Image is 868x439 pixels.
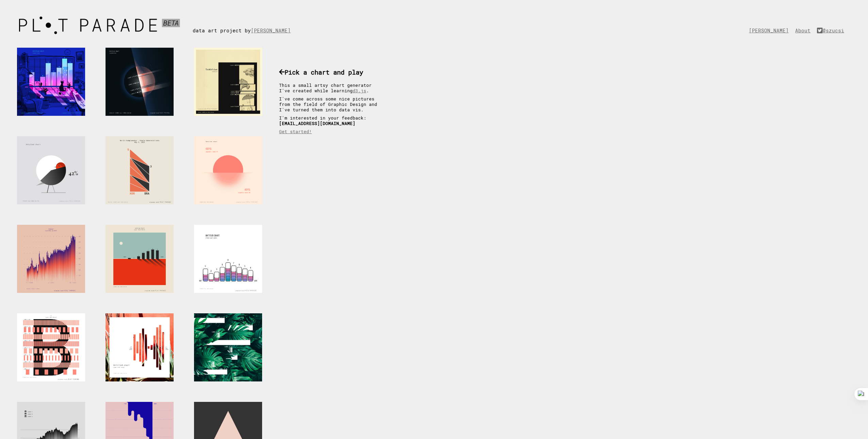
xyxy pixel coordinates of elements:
a: [PERSON_NAME] [749,27,792,34]
a: Get started! [279,129,312,134]
p: I've come across some nice pictures from the field of Graphic Design and I've turned them into da... [279,96,385,112]
h3: Pick a chart and play [279,68,385,76]
p: This a small artsy chart generator I've created while learning . [279,82,385,93]
p: I'm interested in your feedback: [279,115,385,126]
a: About [795,27,814,34]
a: [PERSON_NAME] [251,27,294,34]
b: [EMAIL_ADDRESS][DOMAIN_NAME] [279,121,355,126]
div: data art project by [193,14,301,34]
a: @szucsi [817,27,848,34]
a: d3.js [353,88,366,93]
